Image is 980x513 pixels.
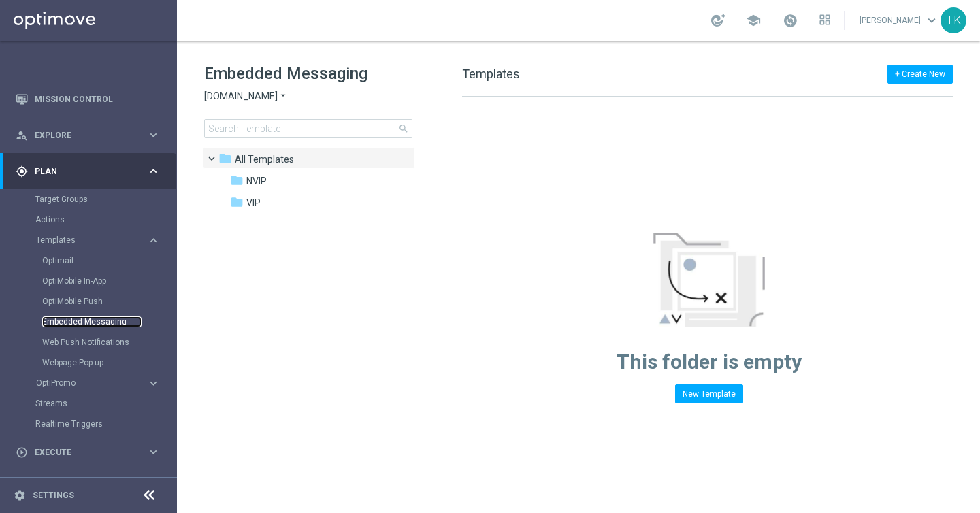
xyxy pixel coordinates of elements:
i: keyboard_arrow_right [147,129,160,142]
button: Mission Control [15,94,161,105]
a: OptiMobile Push [42,296,142,307]
div: Realtime Triggers [35,414,176,434]
a: Target Groups [35,194,142,205]
button: OptiPromo keyboard_arrow_right [35,378,161,388]
i: gps_fixed [16,165,28,178]
span: Explore [35,131,147,139]
h1: Embedded Messaging [204,63,412,84]
a: [PERSON_NAME]keyboard_arrow_down [858,10,941,31]
i: arrow_drop_down [278,90,289,103]
a: Optimail [42,255,142,266]
span: keyboard_arrow_down [924,13,939,28]
i: folder [218,152,232,165]
a: Embedded Messaging [42,316,142,327]
a: Settings [33,491,74,499]
i: folder [230,173,244,187]
a: Realtime Triggers [35,418,142,429]
div: Streams [35,393,176,414]
button: play_circle_outline Execute keyboard_arrow_right [15,447,161,458]
i: keyboard_arrow_right [147,165,160,178]
i: keyboard_arrow_right [147,446,160,459]
div: Web Push Notifications [42,332,176,352]
div: OptiPromo [36,379,147,387]
a: Webpage Pop-up [42,357,142,368]
div: Target Groups [35,189,176,210]
span: Templates [36,236,133,244]
span: search [398,123,409,134]
button: New Template [675,384,743,403]
div: TK [941,7,966,33]
span: school [746,13,761,28]
div: Templates [35,230,176,373]
span: Templates [235,153,294,165]
div: Embedded Messaging [42,312,176,332]
a: Mission Control [35,81,160,117]
span: VIP [246,197,261,209]
div: Mission Control [16,81,160,117]
span: Plan [35,167,147,176]
button: person_search Explore keyboard_arrow_right [15,130,161,141]
a: Actions [35,214,142,225]
div: OptiPromo [35,373,176,393]
i: play_circle_outline [16,446,28,459]
span: Templates [462,67,520,81]
div: Plan [16,165,147,178]
div: OptiMobile Push [42,291,176,312]
i: keyboard_arrow_right [147,234,160,247]
button: + Create New [887,65,953,84]
button: Templates keyboard_arrow_right [35,235,161,246]
div: Webpage Pop-up [42,352,176,373]
i: folder [230,195,244,209]
span: Execute [35,448,147,457]
div: OptiMobile In-App [42,271,176,291]
a: Web Push Notifications [42,337,142,348]
div: Optimail [42,250,176,271]
span: NVIP [246,175,267,187]
div: Templates [36,236,147,244]
i: person_search [16,129,28,142]
span: [DOMAIN_NAME] [204,90,278,103]
span: OptiPromo [36,379,133,387]
div: Actions [35,210,176,230]
i: keyboard_arrow_right [147,377,160,390]
button: [DOMAIN_NAME] arrow_drop_down [204,90,289,103]
a: Streams [35,398,142,409]
img: emptyStateManageTemplates.jpg [653,233,765,327]
a: OptiMobile In-App [42,276,142,286]
span: This folder is empty [617,350,802,374]
input: Search Template [204,119,412,138]
button: gps_fixed Plan keyboard_arrow_right [15,166,161,177]
div: Explore [16,129,147,142]
div: Execute [16,446,147,459]
i: settings [14,489,26,501]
